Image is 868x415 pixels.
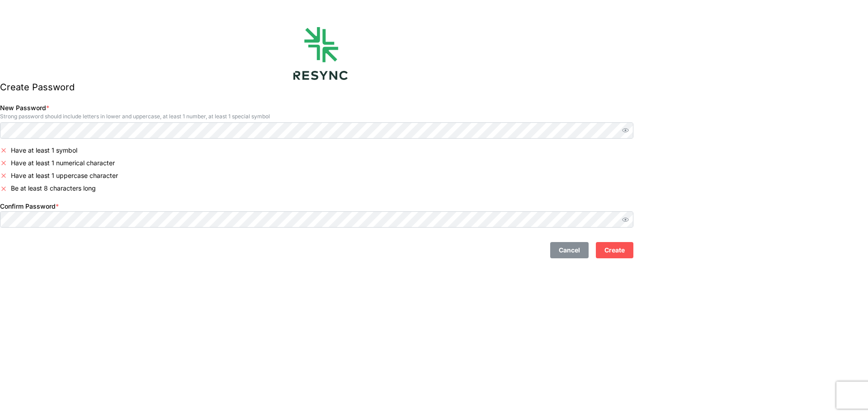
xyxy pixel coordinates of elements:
[604,242,625,258] span: Create
[550,242,589,258] button: Cancel
[11,146,77,155] p: Have at least 1 symbol
[293,27,348,80] img: logo
[11,171,118,180] p: Have at least 1 uppercase character
[11,159,115,168] p: Have at least 1 numerical character
[11,184,96,193] p: Be at least 8 characters long
[559,242,580,258] span: Cancel
[596,242,633,258] button: Create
